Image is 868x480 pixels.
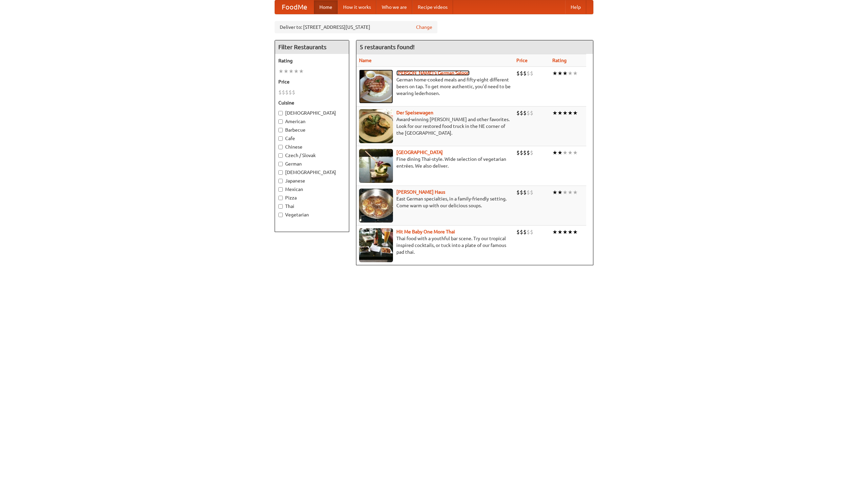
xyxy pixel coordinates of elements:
input: [DEMOGRAPHIC_DATA] [278,111,283,115]
img: satay.jpg [359,149,393,183]
label: Vegetarian [278,211,346,218]
li: $ [285,89,289,96]
img: speisewagen.jpg [359,109,393,143]
ng-pluralize: 5 restaurants found! [360,44,415,50]
label: American [278,118,346,125]
li: ★ [568,70,573,77]
p: Fine dining Thai-style. Wide selection of vegetarian entrées. We also deliver. [359,156,511,169]
input: Vegetarian [278,213,283,217]
input: Chinese [278,145,283,149]
input: Barbecue [278,128,283,132]
a: [GEOGRAPHIC_DATA] [396,150,443,155]
li: $ [530,149,533,156]
label: [DEMOGRAPHIC_DATA] [278,169,346,176]
li: $ [523,70,527,77]
label: Thai [278,203,346,210]
li: ★ [563,109,568,117]
label: Pizza [278,194,346,201]
li: $ [292,89,295,96]
li: $ [527,228,530,236]
li: ★ [557,189,563,196]
a: Hit Me Baby One More Thai [396,229,455,234]
b: [PERSON_NAME] Haus [396,189,445,195]
a: Help [565,0,586,14]
a: How it works [338,0,376,14]
p: Award-winning [PERSON_NAME] and other favorites. Look for our restored food truck in the NE corne... [359,116,511,136]
li: ★ [568,189,573,196]
input: Czech / Slovak [278,153,283,158]
li: ★ [552,109,557,117]
li: $ [527,109,530,117]
a: Home [314,0,338,14]
li: $ [530,189,533,196]
b: [PERSON_NAME]'s German Saloon [396,70,470,76]
label: Japanese [278,177,346,184]
li: $ [520,70,523,77]
label: Barbecue [278,127,346,133]
li: $ [516,189,520,196]
li: ★ [294,68,299,75]
a: Rating [552,58,567,63]
a: Price [516,58,528,63]
h5: Rating [278,57,346,64]
input: Pizza [278,196,283,200]
input: Thai [278,204,283,209]
li: $ [523,189,527,196]
li: $ [520,228,523,236]
input: [DEMOGRAPHIC_DATA] [278,170,283,175]
li: ★ [573,70,578,77]
label: German [278,160,346,167]
label: [DEMOGRAPHIC_DATA] [278,110,346,116]
input: German [278,162,283,166]
li: $ [516,149,520,156]
h5: Price [278,78,346,85]
p: Thai food with a youthful bar scene. Try our tropical inspired cocktails, or tuck into a plate of... [359,235,511,255]
li: ★ [573,109,578,117]
li: ★ [563,70,568,77]
li: $ [282,89,285,96]
li: $ [516,228,520,236]
li: $ [516,70,520,77]
label: Cafe [278,135,346,142]
input: American [278,119,283,124]
li: ★ [563,189,568,196]
li: ★ [573,228,578,236]
div: Deliver to: [STREET_ADDRESS][US_STATE] [275,21,437,33]
li: ★ [278,68,283,75]
li: ★ [557,149,563,156]
img: esthers.jpg [359,70,393,103]
li: ★ [552,70,557,77]
li: $ [527,189,530,196]
li: $ [289,89,292,96]
li: $ [530,228,533,236]
li: $ [278,89,282,96]
a: Who we are [376,0,412,14]
h5: Cuisine [278,99,346,106]
li: ★ [573,189,578,196]
li: $ [523,228,527,236]
a: Recipe videos [412,0,453,14]
li: $ [527,149,530,156]
li: $ [530,70,533,77]
li: $ [516,109,520,117]
li: ★ [568,149,573,156]
li: ★ [563,149,568,156]
a: FoodMe [275,0,314,14]
li: ★ [552,189,557,196]
img: kohlhaus.jpg [359,189,393,223]
p: East German specialties, in a family-friendly setting. Come warm up with our delicious soups. [359,195,511,209]
li: ★ [289,68,294,75]
a: Name [359,58,372,63]
li: ★ [568,109,573,117]
a: Der Speisewagen [396,110,433,115]
li: $ [520,109,523,117]
label: Chinese [278,143,346,150]
li: ★ [283,68,289,75]
li: ★ [557,228,563,236]
li: $ [530,109,533,117]
img: babythai.jpg [359,228,393,262]
li: ★ [568,228,573,236]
